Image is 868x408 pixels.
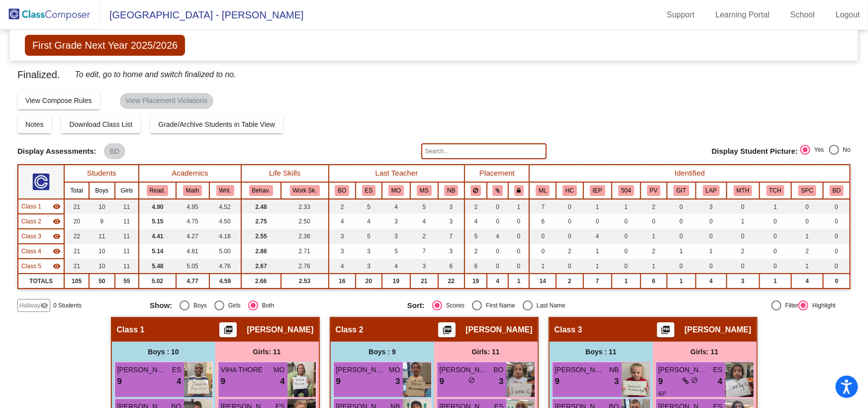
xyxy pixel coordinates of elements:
td: 0 [612,259,641,274]
button: Print Students Details [438,322,456,337]
td: 2 [727,244,760,259]
td: 5.48 [139,259,176,274]
button: PV [647,185,661,196]
td: 2.48 [241,199,281,214]
td: 0 [508,214,529,229]
td: 4 [382,259,410,274]
mat-chip: View Placement Violations [120,93,213,109]
td: 4.18 [209,229,241,244]
div: Scores [442,301,465,310]
th: Last Teacher [329,165,465,182]
td: 2.76 [281,259,329,274]
td: 1 [583,259,612,274]
td: 21 [64,259,89,274]
span: Finalized. [17,67,60,83]
button: Notes [17,115,52,133]
td: 5 [356,229,382,244]
td: 4 [487,229,508,244]
div: Boys : 9 [331,342,434,362]
td: 21 [64,199,89,214]
button: 504 [618,185,634,196]
td: 0 [667,229,696,244]
td: 3 [438,244,465,259]
span: Class 1 [117,325,145,335]
span: 4 [177,375,181,388]
span: 0 Students [53,301,82,310]
td: 5 [356,199,382,214]
td: 1 [612,199,641,214]
td: 11 [115,229,139,244]
td: 4 [487,274,508,289]
th: Keep with teacher [508,182,529,199]
td: 4.52 [209,199,241,214]
mat-radio-group: Select an option [407,301,658,310]
span: Class 4 [21,247,41,256]
div: Boys : 11 [550,342,653,362]
td: 1 [583,244,612,259]
span: 9 [221,375,225,388]
span: First Grade Next Year 2025/2026 [25,35,185,56]
td: 0 [667,199,696,214]
td: 50 [89,274,115,289]
td: No teacher - No Class Name [18,259,64,274]
button: Work Sk. [290,185,320,196]
button: LAP [703,185,720,196]
th: Placement [465,165,529,182]
th: Intervention Team Watchlist [667,182,696,199]
button: Grade/Archive Students in Table View [150,115,283,133]
td: 0 [823,199,850,214]
td: 6 [641,274,667,289]
span: VIHA THORE [221,365,271,375]
td: 2.71 [281,244,329,259]
td: 2 [641,199,667,214]
mat-radio-group: Select an option [800,145,851,158]
span: [PERSON_NAME] [555,365,605,375]
div: Boys [190,301,207,310]
span: Class 2 [21,217,41,226]
td: 0 [760,244,791,259]
td: 11 [89,229,115,244]
th: Girls [115,182,139,199]
td: 3 [329,229,356,244]
td: 0 [556,199,583,214]
td: 0 [556,214,583,229]
td: 0 [791,199,823,214]
th: Highly Capable [556,182,583,199]
td: 3 [382,214,410,229]
td: Angelica Weenink - No Class Name [18,199,64,214]
a: Logout [828,7,868,23]
th: Academics [139,165,241,182]
th: Teacher Kid [760,182,791,199]
td: 3 [438,199,465,214]
button: Print Students Details [219,322,237,337]
td: 1 [791,229,823,244]
th: 504 Plan [612,182,641,199]
td: 0 [727,199,760,214]
span: Show: [150,301,172,310]
td: 1 [508,274,529,289]
span: [PERSON_NAME] [247,325,313,335]
td: 0 [487,259,508,274]
td: 4 [465,214,487,229]
th: Naomi Baker [438,182,465,199]
div: Yes [810,145,824,154]
mat-icon: picture_as_pdf [660,325,672,339]
td: 22 [64,229,89,244]
td: 3 [410,259,438,274]
a: School [782,7,823,23]
td: 4.95 [176,199,209,214]
mat-icon: visibility [53,217,61,225]
td: 19 [382,274,410,289]
td: 6 [438,259,465,274]
td: 7 [438,229,465,244]
td: 0 [823,274,850,289]
span: Class 1 [21,202,41,211]
td: 20 [64,214,89,229]
td: 4 [696,274,727,289]
td: 2.53 [281,274,329,289]
td: 0 [823,244,850,259]
td: 4.50 [209,214,241,229]
mat-icon: visibility [53,203,61,210]
td: 7 [410,244,438,259]
mat-icon: visibility [53,232,61,240]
